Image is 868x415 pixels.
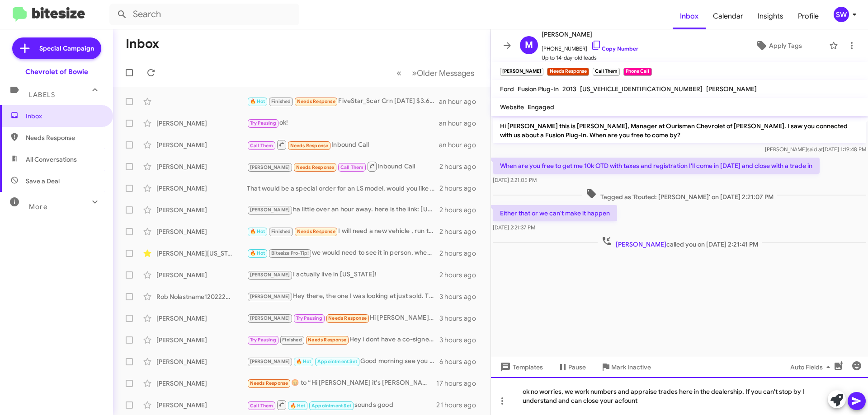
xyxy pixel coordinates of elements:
[417,68,474,78] span: Older Messages
[250,164,290,170] span: [PERSON_NAME]
[439,205,483,214] div: 2 hours ago
[826,7,858,22] button: SW
[156,184,247,193] div: [PERSON_NAME]
[156,379,247,388] div: [PERSON_NAME]
[290,403,306,409] span: 🔥 Hot
[518,85,559,93] span: Fusion Plug-In
[156,401,247,410] div: [PERSON_NAME]
[317,359,357,364] span: Appointment Set
[156,119,247,128] div: [PERSON_NAME]
[525,38,533,52] span: M
[439,292,483,301] div: 3 hours ago
[439,140,483,149] div: an hour ago
[247,139,439,150] div: Inbound Call
[439,184,483,193] div: 2 hours ago
[439,249,483,258] div: 2 hours ago
[282,337,302,343] span: Finished
[296,164,335,170] span: Needs Response
[250,359,290,364] span: [PERSON_NAME]
[616,240,666,248] span: [PERSON_NAME]
[493,205,617,221] p: Either that or we can't make it happen
[271,250,309,256] span: Bitesize Pro-Tip!
[439,162,483,171] div: 2 hours ago
[493,177,537,183] span: [DATE] 2:21:05 PM
[250,337,276,343] span: Try Pausing
[247,313,439,323] div: Hi [PERSON_NAME], I am recovering from minor surgery so I haven't had time to think about what ty...
[250,294,290,299] span: [PERSON_NAME]
[439,119,483,128] div: an hour ago
[550,359,593,375] button: Pause
[290,143,329,149] span: Needs Response
[493,118,866,143] p: Hi [PERSON_NAME] this is [PERSON_NAME], Manager at Ourisman Chevrolet of [PERSON_NAME]. I saw you...
[26,155,77,164] span: All Conversations
[593,68,620,76] small: Call Them
[769,37,802,54] span: Apply Tags
[126,37,159,51] h1: Inbox
[807,146,823,153] span: said at
[328,315,367,321] span: Needs Response
[498,359,543,375] span: Templates
[491,359,550,375] button: Templates
[542,29,638,40] span: [PERSON_NAME]
[791,3,826,29] a: Profile
[765,146,866,153] span: [PERSON_NAME] [DATE] 1:19:48 PM
[250,403,274,409] span: Call Them
[439,314,483,323] div: 3 hours ago
[250,98,265,104] span: 🔥 Hot
[783,359,841,375] button: Auto Fields
[580,85,703,93] span: [US_VEHICLE_IDENTIFICATION_NUMBER]
[500,68,543,76] small: [PERSON_NAME]
[542,40,638,53] span: [PHONE_NUMBER]
[568,359,586,375] span: Pause
[491,377,868,415] div: ok no worries, we work numbers and appraise trades here in the dealership. If you can't stop by I...
[591,45,638,52] a: Copy Number
[500,103,524,111] span: Website
[271,98,291,104] span: Finished
[547,68,589,76] small: Needs Response
[247,335,439,345] div: Hey i dont have a co-signer at this time but ill keep you all updated if i can find one
[250,272,290,278] span: [PERSON_NAME]
[673,3,706,29] span: Inbox
[542,53,638,62] span: Up to 14-day-old leads
[247,118,439,128] div: ok!
[311,403,351,409] span: Appointment Set
[593,359,658,375] button: Mark Inactive
[297,228,335,234] span: Needs Response
[12,37,101,59] a: Special Campaign
[247,399,436,410] div: sounds good
[247,205,439,215] div: ha little over an hour away. here is the link: [URL][DOMAIN_NAME]
[598,236,762,249] span: called you on [DATE] 2:21:41 PM
[247,270,439,280] div: I actually live in [US_STATE]!
[109,4,299,25] input: Search
[296,359,311,364] span: 🔥 Hot
[493,158,820,174] p: When are you free to get me 10k OTD with taxes and registration I'll come in [DATE] and close wit...
[582,188,777,201] span: Tagged as 'Routed: [PERSON_NAME]' on [DATE] 2:21:07 PM
[611,359,651,375] span: Mark Inactive
[156,357,247,366] div: [PERSON_NAME]
[412,67,417,79] span: »
[156,292,247,301] div: Rob Nolastname120222392
[29,91,55,99] span: Labels
[247,356,439,367] div: Good morning see you soon
[156,270,247,280] div: [PERSON_NAME]
[493,224,535,231] span: [DATE] 2:21:37 PM
[25,67,88,76] div: Chevrolet of Bowie
[391,64,407,82] button: Previous
[156,336,247,345] div: [PERSON_NAME]
[250,380,288,386] span: Needs Response
[340,164,364,170] span: Call Them
[26,112,103,121] span: Inbox
[500,85,514,93] span: Ford
[528,103,554,111] span: Engaged
[250,250,265,256] span: 🔥 Hot
[750,3,791,29] a: Insights
[706,3,750,29] a: Calendar
[156,140,247,149] div: [PERSON_NAME]
[406,64,480,82] button: Next
[26,133,103,142] span: Needs Response
[247,248,439,258] div: we would need to see it in person, when can you stop by?
[436,379,483,388] div: 17 hours ago
[247,226,439,237] div: I will need a new vehicle , run the numbers, for both The High Country, and Tahoe ( same format) ...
